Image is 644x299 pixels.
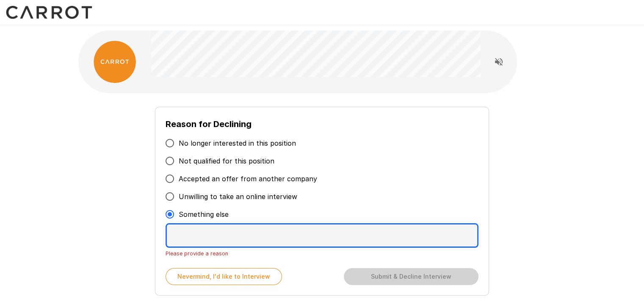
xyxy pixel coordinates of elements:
p: Please provide a reason [166,249,478,258]
img: carrot_logo.png [94,41,136,83]
span: No longer interested in this position [179,138,296,148]
b: Reason for Declining [166,119,252,129]
span: Accepted an offer from another company [179,174,317,184]
button: Nevermind, I'd like to Interview [166,268,282,285]
span: Something else [179,209,229,219]
button: Read questions aloud [490,53,507,70]
span: Unwilling to take an online interview [179,191,297,202]
span: Not qualified for this position [179,156,274,166]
